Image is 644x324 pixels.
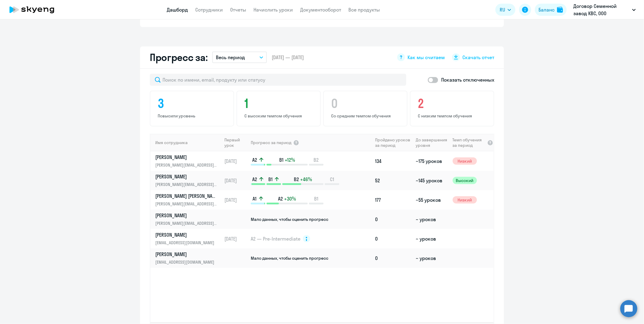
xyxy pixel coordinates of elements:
h4: 3 [158,96,228,111]
h2: Прогресс за: [150,51,207,63]
td: ~145 уроков [413,171,450,190]
p: [PERSON_NAME] [155,154,218,160]
span: Как мы считаем [408,54,445,61]
span: Мало данных, чтобы оценить прогресс [251,217,328,222]
p: [EMAIL_ADDRESS][DOMAIN_NAME] [155,259,218,265]
a: Сотрудники [195,7,223,13]
td: ~ уроков [413,229,450,248]
a: [PERSON_NAME][EMAIL_ADDRESS][DOMAIN_NAME] [155,231,222,246]
span: RU [500,6,505,13]
input: Поиск по имени, email, продукту или статусу [150,74,406,86]
p: Весь период [216,54,245,61]
span: Скачать отчет [462,54,494,61]
td: [DATE] [222,151,250,171]
td: ~55 уроков [413,190,450,210]
th: Первый урок [222,134,250,151]
span: B2 [314,157,319,163]
a: [PERSON_NAME][PERSON_NAME][EMAIL_ADDRESS][DOMAIN_NAME] [155,173,222,188]
p: [PERSON_NAME][EMAIL_ADDRESS][DOMAIN_NAME] [155,181,218,188]
span: B1 [314,195,318,202]
span: +46% [300,176,312,183]
td: 0 [373,210,413,229]
h4: 1 [244,96,315,111]
td: 0 [373,229,413,248]
a: [PERSON_NAME] [PERSON_NAME][PERSON_NAME][EMAIL_ADDRESS][DOMAIN_NAME] [155,193,222,207]
span: A2 [278,195,283,202]
p: С высоким темпом обучения [244,113,315,119]
span: B2 [294,176,299,183]
td: ~ уроков [413,210,450,229]
th: До завершения уровня [413,134,450,151]
span: B1 [268,176,273,183]
a: Дашборд [167,7,188,13]
span: C1 [330,176,334,183]
td: [DATE] [222,190,250,210]
p: Договор Семенной завод КВС, ООО "СЕМЕННОЙ ЗАВОД КВС" [573,2,630,17]
p: [PERSON_NAME] [155,251,218,258]
a: Отчеты [230,7,246,13]
span: B1 [279,157,283,163]
p: [PERSON_NAME][EMAIL_ADDRESS][DOMAIN_NAME] [155,201,218,207]
p: [PERSON_NAME][EMAIL_ADDRESS][DOMAIN_NAME] [155,162,218,168]
a: Документооборот [300,7,341,13]
span: A2 [252,176,257,183]
p: [PERSON_NAME] [155,212,218,219]
p: Показать отключенных [441,76,494,83]
h4: 2 [418,96,488,111]
p: Повысили уровень [158,113,228,119]
button: Договор Семенной завод КВС, ООО "СЕМЕННОЙ ЗАВОД КВС" [570,2,639,17]
td: [DATE] [222,171,250,190]
td: 177 [373,190,413,210]
button: Балансbalance [535,4,567,16]
span: Низкий [453,157,477,165]
p: [PERSON_NAME] [155,231,218,238]
a: Начислить уроки [253,7,293,13]
span: Прогресс за период [251,140,291,145]
img: balance [557,7,563,13]
a: [PERSON_NAME][EMAIL_ADDRESS][DOMAIN_NAME] [155,251,222,265]
p: [EMAIL_ADDRESS][DOMAIN_NAME] [155,239,218,246]
a: [PERSON_NAME][PERSON_NAME][EMAIL_ADDRESS][DOMAIN_NAME] [155,154,222,168]
span: Темп обучения за период [453,137,485,148]
span: Высокий [453,177,477,184]
a: Все продукты [348,7,380,13]
span: A2 [252,157,257,163]
th: Пройдено уроков за период [373,134,413,151]
span: [DATE] — [DATE] [272,54,304,61]
td: ~ уроков [413,248,450,268]
td: [DATE] [222,229,250,248]
span: +30% [284,195,296,202]
span: A2 — Pre-Intermediate [251,235,300,242]
td: 0 [373,248,413,268]
p: [PERSON_NAME] [PERSON_NAME] [155,193,218,199]
p: С низким темпом обучения [418,113,488,119]
p: [PERSON_NAME] [155,173,218,180]
button: Весь период [212,52,267,63]
td: ~175 уроков [413,151,450,171]
td: 52 [373,171,413,190]
span: A1 [253,195,257,202]
span: +12% [285,157,295,163]
p: [PERSON_NAME][EMAIL_ADDRESS][DOMAIN_NAME] [155,220,218,227]
a: [PERSON_NAME][PERSON_NAME][EMAIL_ADDRESS][DOMAIN_NAME] [155,212,222,227]
td: 134 [373,151,413,171]
span: Мало данных, чтобы оценить прогресс [251,255,328,261]
span: Низкий [453,196,477,204]
button: RU [495,4,515,16]
th: Имя сотрудника [150,134,222,151]
div: Баланс [538,6,555,13]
